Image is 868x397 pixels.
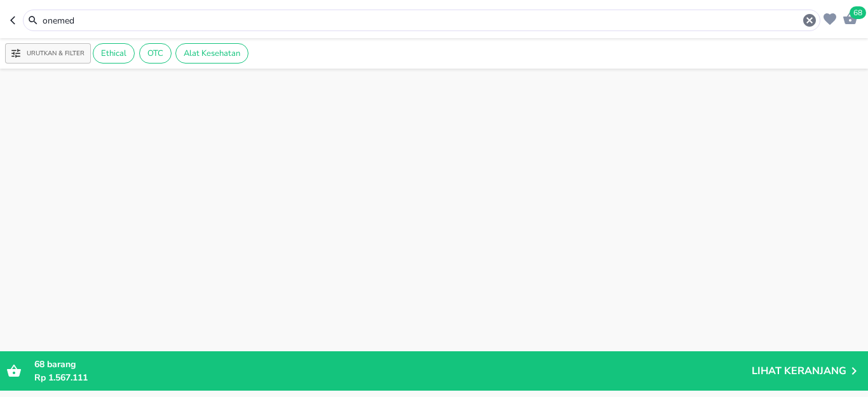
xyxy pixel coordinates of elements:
div: Alat Kesehatan [175,43,248,64]
span: Alat Kesehatan [176,48,248,59]
div: OTC [139,43,172,64]
button: 68 [839,8,858,27]
span: Rp 1.567.111 [34,372,88,384]
span: OTC [140,48,171,59]
p: barang [34,358,752,371]
span: Ethical [93,48,134,59]
p: Urutkan & Filter [27,49,85,58]
div: Ethical [93,43,135,64]
button: Urutkan & Filter [5,43,91,64]
span: 68 [850,6,866,19]
input: Cari 4000+ produk di sini [41,14,802,27]
span: 68 [34,358,44,370]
